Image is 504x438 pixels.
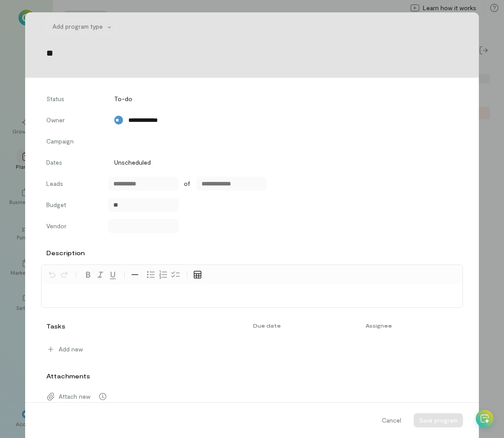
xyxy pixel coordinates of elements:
label: Leads [46,179,99,191]
label: Attachments [46,372,90,381]
label: Description [46,249,85,257]
label: Campaign [46,137,99,148]
div: Tasks [46,322,61,331]
span: Save program [419,416,458,424]
div: Attach new [41,388,463,405]
label: Status [46,94,99,106]
label: Vendor [46,222,99,233]
span: Attach new [59,392,90,401]
button: Save program [414,413,463,427]
span: Cancel [382,416,401,425]
div: editable markdown [41,284,463,307]
label: Owner [46,116,99,127]
div: Assignee [360,322,434,329]
span: Add new [59,345,83,354]
label: Budget [46,200,99,212]
label: Dates [46,158,99,167]
div: Due date [248,322,360,329]
span: of [184,179,190,188]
